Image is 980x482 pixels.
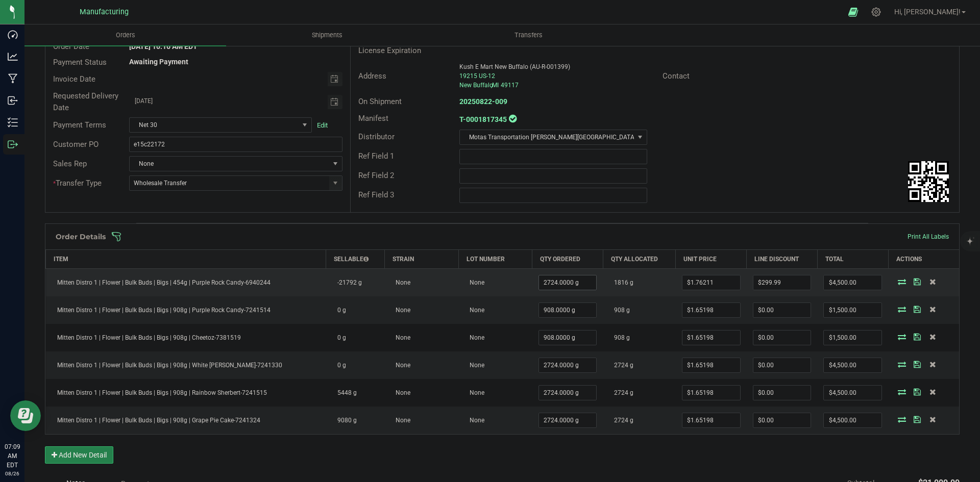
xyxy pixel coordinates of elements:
input: 0 [824,386,881,400]
span: Delete Order Detail [925,389,940,395]
span: None [464,362,484,369]
inline-svg: Analytics [8,52,18,62]
span: Manufacturing [80,8,129,16]
span: None [390,307,410,314]
inline-svg: Inbound [8,95,18,106]
span: Save Order Detail [910,389,925,395]
span: Distributor [358,132,395,141]
input: 0 [753,275,811,290]
span: Address [358,71,386,81]
span: Requested Delivery Date [53,91,118,112]
span: Invoice Date [53,74,95,84]
span: 0 g [332,362,346,369]
a: Orders [24,24,226,46]
th: Total [817,249,888,268]
span: 5448 g [332,389,357,396]
span: None [130,157,329,171]
span: In Sync [509,113,517,124]
span: Toggle calendar [328,95,342,109]
a: Shipments [226,24,428,46]
span: Contact [663,71,690,81]
span: 0 g [332,334,346,341]
span: None [390,362,410,369]
span: Customer PO [53,140,99,149]
span: Ref Field 3 [358,190,394,199]
span: 2724 g [609,362,633,369]
p: 07:09 AM EDT [5,442,20,470]
span: Ref Field 2 [358,171,394,180]
input: 0 [682,358,740,372]
span: Save Order Detail [910,416,925,422]
span: 908 g [609,307,630,314]
th: Strain [384,249,458,268]
span: Ref Field 1 [358,151,394,161]
input: 0 [539,386,597,400]
span: Mitten Distro 1 | Flower | Bulk Buds | Bigs | 908g | White [PERSON_NAME]-7241330 [52,362,282,369]
span: New Buffalo [459,82,493,89]
inline-svg: Dashboard [8,30,18,40]
input: 0 [824,413,881,427]
span: None [464,334,484,341]
span: Delete Order Detail [925,361,940,367]
input: 0 [824,331,881,345]
input: 0 [539,413,597,427]
th: Line Discount [747,249,818,268]
span: Payment Terms [53,120,106,130]
span: Delete Order Detail [925,334,940,340]
span: Orders [102,31,149,40]
input: 0 [753,413,811,427]
input: 0 [682,275,740,290]
input: 0 [824,275,881,290]
input: 0 [753,331,811,345]
span: License Expiration [358,46,421,55]
inline-svg: Outbound [8,139,18,149]
span: On Shipment [358,97,402,106]
input: 0 [682,413,740,427]
th: Lot Number [458,249,532,268]
span: Toggle calendar [328,72,342,86]
input: 0 [682,386,740,400]
strong: Awaiting Payment [129,58,188,66]
span: Save Order Detail [910,361,925,367]
th: Sellable [326,249,385,268]
span: None [464,389,484,396]
th: Qty Allocated [603,249,675,268]
span: Order Date [53,42,89,51]
th: Unit Price [676,249,747,268]
span: None [464,307,484,314]
input: 0 [539,303,597,317]
span: Mitten Distro 1 | Flower | Bulk Buds | Bigs | 908g | Purple Rock Candy-7241514 [52,307,271,314]
span: None [390,417,410,424]
qrcode: 00005858 [908,161,949,202]
span: -21792 g [332,279,362,286]
strong: [DATE] 10:16 AM EDT [129,42,198,50]
span: Delete Order Detail [925,278,940,285]
span: Net 30 [130,118,299,132]
span: Manifest [358,114,388,123]
input: 0 [753,386,811,400]
span: 0 g [332,307,346,314]
button: Add New Detail [45,446,113,464]
span: Kush E Mart New Buffalo (AU-R-001399) [459,63,570,70]
th: Actions [888,249,959,268]
span: Hi, [PERSON_NAME]! [894,8,961,16]
span: 1816 g [609,279,633,286]
a: Edit [317,121,328,129]
span: Save Order Detail [910,306,925,312]
input: 0 [824,358,881,372]
span: None [390,389,410,396]
input: 0 [682,331,740,345]
input: 0 [539,331,597,345]
span: Delete Order Detail [925,306,940,312]
a: T-0001817345 [459,115,507,123]
a: 20250822-009 [459,97,507,106]
span: Transfers [501,31,556,40]
a: Transfers [428,24,629,46]
span: None [464,279,484,286]
span: , [491,82,492,89]
span: Mitten Distro 1 | Flower | Bulk Buds | Bigs | 454g | Purple Rock Candy-6940244 [52,279,271,286]
span: Payment Status [53,58,107,67]
span: Mitten Distro 1 | Flower | Bulk Buds | Bigs | 908g | Grape Pie Cake-7241324 [52,417,260,424]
